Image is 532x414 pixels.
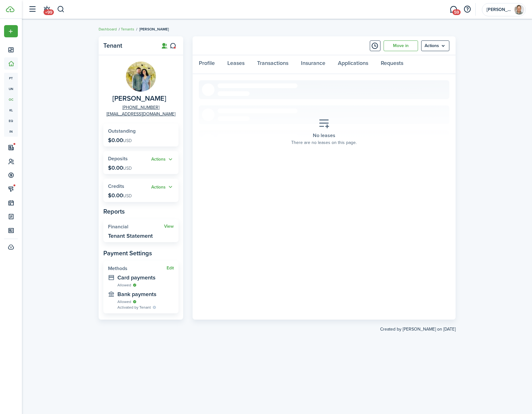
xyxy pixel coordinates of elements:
widget-stats-description: Bank payments [117,291,174,297]
p: $0.00 [108,137,132,143]
button: Open resource center [462,4,473,15]
a: eq [4,115,18,126]
widget-stats-description: Card payments [117,274,174,281]
a: oc [4,94,18,105]
p: $0.00 [108,165,132,171]
a: un [4,83,18,94]
widget-stats-title: Financial [108,224,164,230]
a: in [4,126,18,137]
panel-main-subtitle: Reports [103,207,178,216]
span: Kate Borkowski [112,95,166,103]
img: TenantCloud [6,6,14,12]
button: Open menu [421,40,449,51]
a: Requests [374,55,410,74]
button: Timeline [370,40,380,51]
a: [EMAIL_ADDRESS][DOMAIN_NAME] [106,111,175,117]
a: Move in [384,40,418,51]
span: Blake [487,8,512,12]
span: Credits [108,183,124,190]
a: Leases [221,55,251,74]
a: pt [4,73,18,83]
button: Actions [151,156,174,163]
a: Transactions [251,55,295,74]
widget-stats-title: Methods [108,266,167,271]
span: Outstanding [108,127,136,135]
img: Kate Borkowski [126,61,156,92]
span: There are no leases on this page. [291,139,357,146]
a: Messaging [447,2,459,18]
a: kl [4,105,18,115]
span: Deposits [108,155,128,162]
span: No leases [313,132,335,139]
a: Dashboard [99,26,117,32]
span: Activated by Tenant [117,305,151,310]
button: Open sidebar [26,3,38,15]
a: Applications [332,55,374,74]
span: +99 [44,9,54,15]
button: Search [57,4,65,15]
img: Blake [514,5,524,15]
a: View [164,224,174,229]
button: Edit [167,266,174,271]
button: Open menu [151,156,174,163]
span: [PERSON_NAME] [139,26,169,32]
button: Open menu [4,25,18,37]
span: USD [123,165,132,172]
span: USD [123,193,132,199]
a: Insurance [295,55,332,74]
span: Allowed [117,299,131,305]
widget-stats-description: Tenant Statement [108,233,153,239]
created-at: Created by [PERSON_NAME] on [DATE] [99,320,456,332]
panel-main-subtitle: Payment Settings [103,248,178,258]
a: Tenants [121,26,134,32]
span: Allowed [117,282,131,288]
menu-btn: Actions [421,40,449,51]
a: Notifications [41,2,53,18]
a: Profile [193,55,221,74]
button: Open menu [151,183,174,191]
span: 59 [452,9,461,15]
a: [PHONE_NUMBER] [122,104,159,111]
span: USD [123,137,132,144]
panel-main-title: Tenant [103,42,153,49]
p: $0.00 [108,192,132,199]
button: Actions [151,183,174,191]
